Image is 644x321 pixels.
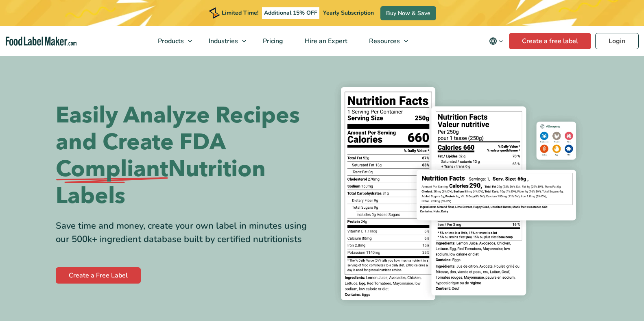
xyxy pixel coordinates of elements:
a: Buy Now & Save [380,6,436,20]
a: Resources [358,26,412,56]
a: Pricing [252,26,292,56]
span: Additional 15% OFF [262,7,319,19]
a: Industries [198,26,250,56]
span: Products [155,37,185,46]
span: Limited Time! [222,9,258,17]
span: Resources [367,37,401,46]
h1: Easily Analyze Recipes and Create FDA Nutrition Labels [56,102,316,210]
a: Products [147,26,196,56]
span: Hire an Expert [302,37,348,46]
a: Login [595,33,639,49]
span: Industries [206,37,239,46]
a: Create a free label [509,33,591,49]
span: Yearly Subscription [323,9,374,17]
span: Compliant [56,156,168,183]
span: Pricing [260,37,284,46]
a: Food Label Maker homepage [6,37,76,46]
a: Hire an Expert [294,26,356,56]
div: Save time and money, create your own label in minutes using our 500k+ ingredient database built b... [56,219,316,246]
a: Create a Free Label [56,267,141,284]
button: Change language [483,33,509,49]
